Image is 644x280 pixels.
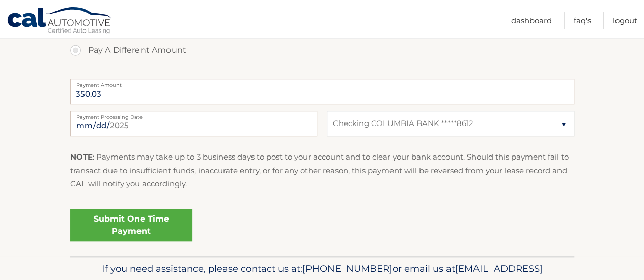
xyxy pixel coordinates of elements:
[70,40,574,60] label: Pay A Different Amount
[574,12,591,29] a: FAQ's
[613,12,637,29] a: Logout
[70,111,317,119] label: Payment Processing Date
[70,111,317,136] input: Payment Date
[511,12,552,29] a: Dashboard
[70,209,192,241] a: Submit One Time Payment
[70,79,574,87] label: Payment Amount
[70,79,574,104] input: Payment Amount
[70,150,574,191] p: : Payments may take up to 3 business days to post to your account and to clear your bank account....
[70,152,93,162] strong: NOTE
[7,7,114,36] a: Cal Automotive
[302,263,393,274] span: [PHONE_NUMBER]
